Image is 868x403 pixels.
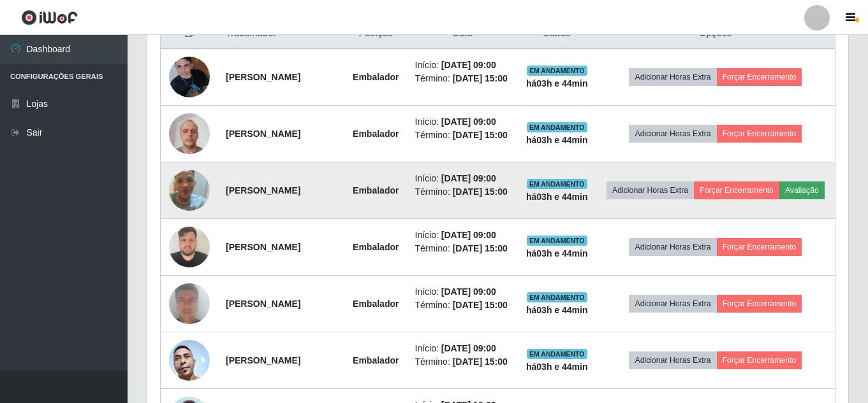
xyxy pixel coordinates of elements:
button: Forçar Encerramento [717,238,802,256]
span: EM ANDAMENTO [527,179,587,189]
strong: Embalador [353,185,399,195]
img: 1748706192585.jpeg [169,262,210,346]
strong: Embalador [353,299,399,309]
li: Início: [415,229,510,242]
time: [DATE] 09:00 [441,173,496,183]
button: Adicionar Horas Extra [629,238,716,256]
strong: há 03 h e 44 min [526,135,588,145]
strong: [PERSON_NAME] [226,355,300,365]
strong: há 03 h e 44 min [526,362,588,372]
strong: [PERSON_NAME] [226,129,300,139]
button: Forçar Encerramento [717,351,802,369]
strong: [PERSON_NAME] [226,185,300,195]
button: Forçar Encerramento [717,125,802,143]
strong: Embalador [353,355,399,365]
time: [DATE] 09:00 [441,343,496,353]
time: [DATE] 09:00 [441,286,496,297]
button: Forçar Encerramento [694,181,779,199]
time: [DATE] 15:00 [453,243,508,253]
strong: há 03 h e 44 min [526,305,588,315]
strong: [PERSON_NAME] [226,299,300,309]
li: Término: [415,129,510,142]
img: 1744826820046.jpeg [169,317,210,403]
li: Término: [415,72,510,85]
button: Adicionar Horas Extra [629,351,716,369]
span: EM ANDAMENTO [527,236,587,246]
button: Adicionar Horas Extra [607,181,694,199]
time: [DATE] 09:00 [441,230,496,240]
span: EM ANDAMENTO [527,66,587,76]
li: Término: [415,242,510,255]
strong: Embalador [353,129,399,139]
time: [DATE] 15:00 [453,130,508,140]
li: Início: [415,59,510,72]
li: Início: [415,172,510,185]
img: 1733931540736.jpeg [169,220,210,274]
strong: Embalador [353,242,399,252]
img: CoreUI Logo [21,10,78,25]
li: Término: [415,299,510,312]
time: [DATE] 15:00 [453,73,508,83]
time: [DATE] 09:00 [441,60,496,70]
li: Início: [415,342,510,355]
img: 1723391026413.jpeg [169,106,210,160]
img: 1734287030319.jpeg [169,154,210,227]
time: [DATE] 09:00 [441,117,496,127]
time: [DATE] 15:00 [453,300,508,310]
button: Adicionar Horas Extra [629,295,716,313]
img: 1700096382551.jpeg [169,50,210,104]
span: EM ANDAMENTO [527,292,587,302]
time: [DATE] 15:00 [453,357,508,367]
strong: [PERSON_NAME] [226,72,300,82]
time: [DATE] 15:00 [453,187,508,197]
button: Adicionar Horas Extra [629,125,716,143]
strong: Embalador [353,72,399,82]
li: Término: [415,185,510,199]
li: Término: [415,355,510,369]
li: Início: [415,115,510,129]
strong: há 03 h e 44 min [526,78,588,88]
strong: [PERSON_NAME] [226,242,300,252]
strong: há 03 h e 44 min [526,192,588,202]
li: Início: [415,285,510,299]
button: Forçar Encerramento [717,295,802,313]
span: EM ANDAMENTO [527,349,587,359]
button: Forçar Encerramento [717,68,802,86]
button: Adicionar Horas Extra [629,68,716,86]
button: Avaliação [779,181,825,199]
span: EM ANDAMENTO [527,122,587,132]
strong: há 03 h e 44 min [526,248,588,258]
